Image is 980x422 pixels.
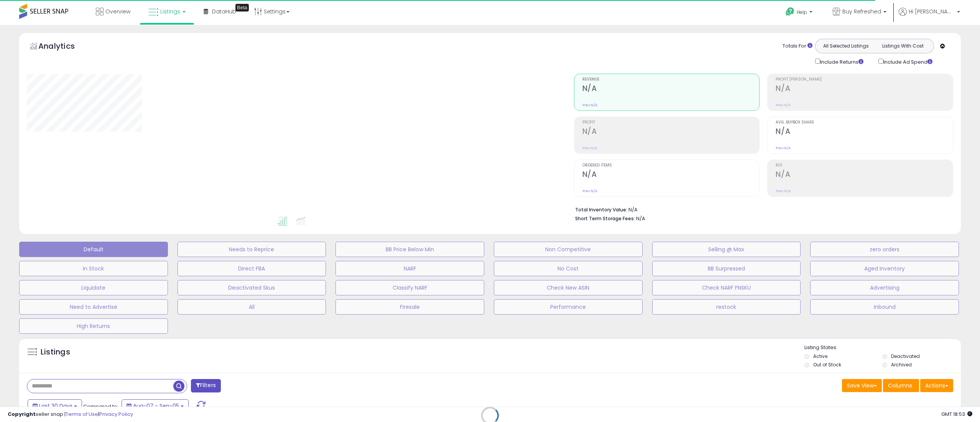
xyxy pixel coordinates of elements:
button: restock [652,299,801,315]
a: Help [779,1,820,25]
button: Deactivated Skus [178,280,326,295]
button: Check New ASIN [494,280,643,295]
button: Non Competitive [494,242,643,257]
span: ROI [776,163,953,168]
h2: N/A [582,84,760,94]
button: Classify NARF [335,280,484,295]
span: Buy Refreshed [842,8,881,15]
div: Include Returns [809,57,873,66]
button: Firesale [335,299,484,315]
button: NARF [335,261,484,276]
strong: Copyright [8,410,36,418]
span: Overview [105,8,130,15]
button: Inbound [810,299,959,315]
button: zero orders [810,242,959,257]
h2: N/A [776,84,953,94]
h2: N/A [582,127,760,137]
button: In Stock [19,261,168,276]
button: High Returns [19,318,168,334]
div: Totals For [783,43,812,50]
span: Profit [582,120,760,125]
span: N/A [636,215,645,222]
button: Liquidate [19,280,168,295]
button: All Selected Listings [817,41,875,51]
h5: Analytics [38,41,90,53]
span: Revenue [582,77,760,82]
button: All [178,299,326,315]
b: Total Inventory Value: [575,206,627,213]
button: Needs to Reprice [178,242,326,257]
span: Ordered Items [582,163,760,168]
li: N/A [575,204,947,214]
button: Default [19,242,168,257]
small: Prev: N/A [776,189,791,193]
span: Listings [160,8,180,15]
button: BB Surpressed [652,261,801,276]
div: Include Ad Spend [873,57,945,66]
small: Prev: N/A [582,189,597,193]
a: Hi [PERSON_NAME] [899,8,960,25]
button: Performance [494,299,643,315]
span: DataHub [212,8,236,15]
button: Check NARF FNSKU [652,280,801,295]
h2: N/A [582,170,760,180]
button: Selling @ Max [652,242,801,257]
span: Help [797,9,807,15]
span: Hi [PERSON_NAME] [909,8,955,15]
button: Need to Advertise [19,299,168,315]
b: Short Term Storage Fees: [575,215,635,222]
small: Prev: N/A [776,146,791,150]
small: Prev: N/A [582,103,597,107]
small: Prev: N/A [776,103,791,107]
button: Aged Inventory [810,261,959,276]
button: Advertising [810,280,959,295]
button: No Cost [494,261,643,276]
h2: N/A [776,170,953,180]
div: Tooltip anchor [235,4,249,12]
i: Get Help [785,7,795,16]
button: Direct FBA [178,261,326,276]
span: Profit [PERSON_NAME] [776,77,953,82]
h2: N/A [776,127,953,137]
small: Prev: N/A [582,146,597,150]
button: BB Price Below Min [335,242,484,257]
div: seller snap | | [8,411,133,418]
button: Listings With Cost [874,41,931,51]
span: Avg. Buybox Share [776,120,953,125]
